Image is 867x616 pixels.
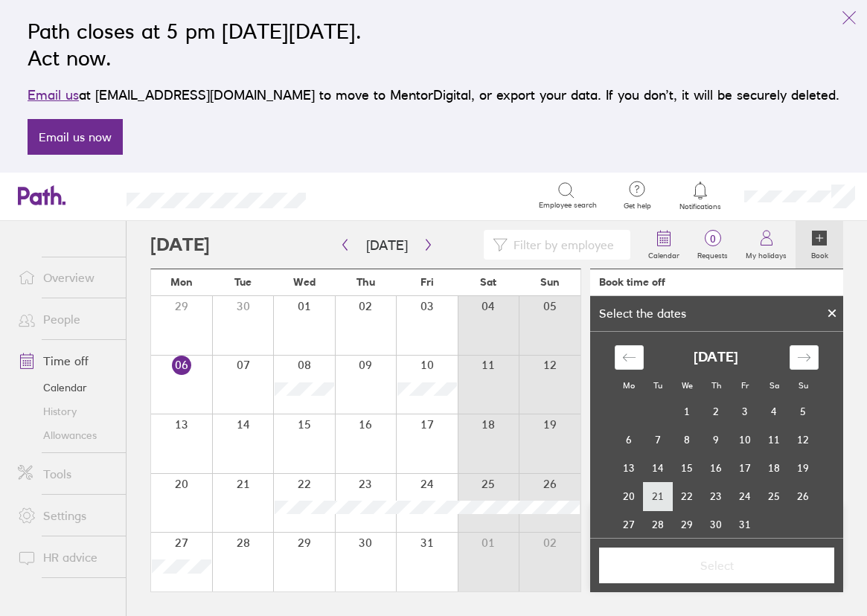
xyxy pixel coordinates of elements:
td: Monday, October 27, 2025 [615,510,644,539]
a: History [6,400,126,423]
small: Mo [623,380,635,391]
a: Tools [6,459,126,489]
td: Wednesday, October 1, 2025 [673,397,702,426]
a: Calendar [6,376,126,400]
td: Sunday, October 5, 2025 [789,397,818,426]
span: Sat [480,276,496,288]
td: Friday, October 24, 2025 [731,482,760,510]
td: Saturday, October 18, 2025 [760,454,789,482]
span: 0 [688,233,737,245]
div: Move backward to switch to the previous month. [615,345,644,370]
label: My holidays [737,247,796,260]
a: Notifications [676,180,725,211]
div: Search [346,188,384,202]
span: Employee search [539,201,597,210]
input: Filter by employee [508,231,621,259]
td: Friday, October 10, 2025 [731,426,760,454]
td: Wednesday, October 15, 2025 [673,454,702,482]
td: Thursday, October 9, 2025 [702,426,731,454]
h2: Path closes at 5 pm [DATE][DATE]. Act now. [28,18,839,71]
span: Fri [420,276,434,288]
td: Monday, October 6, 2025 [615,426,644,454]
div: Move forward to switch to the next month. [790,345,819,370]
a: Email us [28,87,79,103]
small: Sa [770,380,779,391]
a: 0Requests [688,221,737,269]
td: Thursday, October 23, 2025 [702,482,731,510]
span: Sun [540,276,560,288]
td: Sunday, October 26, 2025 [789,482,818,510]
a: My holidays [737,221,796,269]
td: Sunday, October 12, 2025 [789,426,818,454]
td: Sunday, October 19, 2025 [789,454,818,482]
td: Wednesday, October 29, 2025 [673,510,702,539]
td: Friday, October 3, 2025 [731,397,760,426]
span: Tue [234,276,252,288]
td: Wednesday, October 8, 2025 [673,426,702,454]
a: Time off [6,346,126,376]
label: Requests [688,247,737,260]
label: Book [802,247,837,260]
span: Wed [293,276,316,288]
td: Wednesday, October 22, 2025 [673,482,702,510]
div: Select the dates [590,307,695,320]
small: Tu [653,380,662,391]
td: Saturday, October 25, 2025 [760,482,789,510]
td: Tuesday, October 21, 2025 [644,482,673,510]
strong: [DATE] [694,350,738,365]
p: at [EMAIL_ADDRESS][DOMAIN_NAME] to move to MentorDigital, or export your data. If you don’t, it w... [28,85,839,106]
a: Calendar [639,221,688,269]
div: Book time off [599,276,665,288]
a: Settings [6,501,126,530]
td: Thursday, October 30, 2025 [702,510,731,539]
td: Monday, October 20, 2025 [615,482,644,510]
span: Notifications [676,202,725,211]
span: Get help [613,202,662,211]
a: Overview [6,263,126,292]
a: Book [796,221,843,269]
small: Su [799,380,808,391]
td: Tuesday, October 14, 2025 [644,454,673,482]
a: Allowances [6,423,126,447]
a: HR advice [6,542,126,572]
span: Select [610,559,824,572]
td: Monday, October 13, 2025 [615,454,644,482]
span: Mon [170,276,193,288]
small: We [682,380,693,391]
small: Th [711,380,721,391]
button: [DATE] [354,233,420,257]
div: Calendar [598,332,835,556]
button: Select [599,548,834,583]
td: Thursday, October 16, 2025 [702,454,731,482]
span: Thu [356,276,375,288]
td: Saturday, October 4, 2025 [760,397,789,426]
td: Thursday, October 2, 2025 [702,397,731,426]
td: Friday, October 17, 2025 [731,454,760,482]
a: Email us now [28,119,123,155]
a: People [6,304,126,334]
td: Tuesday, October 28, 2025 [644,510,673,539]
td: Tuesday, October 7, 2025 [644,426,673,454]
small: Fr [741,380,749,391]
td: Saturday, October 11, 2025 [760,426,789,454]
label: Calendar [639,247,688,260]
td: Friday, October 31, 2025 [731,510,760,539]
